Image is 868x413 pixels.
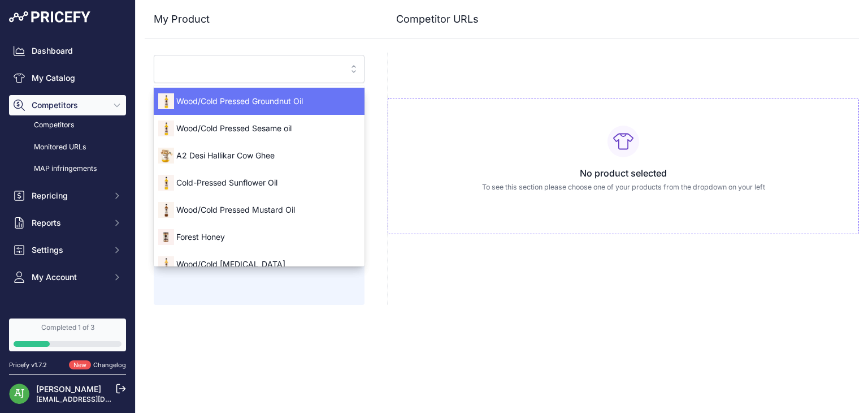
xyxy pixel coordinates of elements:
[9,319,126,351] a: Completed 1 of 3
[158,229,174,245] img: Untitled-design-12.webp
[154,259,364,270] span: Wood/Cold [MEDICAL_DATA]
[9,115,126,135] a: Competitors
[154,123,364,134] span: Wood/Cold Pressed Sesame oil
[9,41,126,61] a: Dashboard
[396,11,479,27] h3: Competitor URLs
[397,182,849,193] p: To see this section please choose one of your products from the dropdown on your left
[9,360,47,370] div: Pricefy v1.7.2
[32,244,106,256] span: Settings
[9,186,126,206] button: Repricing
[154,11,364,27] h3: My Product
[32,272,106,283] span: My Account
[158,202,174,218] img: mustardoil.jpg
[36,395,154,403] a: [EMAIL_ADDRESS][DOMAIN_NAME]
[158,256,174,272] img: safflower-oil.jpg
[9,95,126,115] button: Competitors
[9,137,126,157] a: Monitored URLs
[154,96,364,107] span: Wood/Cold Pressed Groundnut Oil
[32,190,106,201] span: Repricing
[9,68,126,88] a: My Catalog
[154,150,364,161] span: A2 Desi Hallikar Cow Ghee
[9,11,90,23] img: Pricefy Logo
[158,175,174,191] img: groundnut-oil.jpg
[154,231,364,243] span: Forest Honey
[9,159,126,179] a: MAP infringements
[9,41,126,376] nav: Sidebar
[9,312,126,333] a: Alerts
[154,177,364,188] span: Cold-Pressed Sunflower Oil
[9,213,126,233] button: Reports
[158,148,174,164] img: ghee-glass-400grams.webp
[36,384,101,394] a: [PERSON_NAME]
[158,121,174,136] img: groundnut-oil.jpg
[32,217,106,229] span: Reports
[69,360,91,370] span: New
[9,240,126,260] button: Settings
[9,267,126,287] button: My Account
[14,323,121,332] div: Completed 1 of 3
[158,93,174,109] img: groundnut-oil.jpg
[93,361,126,369] a: Changelog
[154,204,364,216] span: Wood/Cold Pressed Mustard Oil
[397,166,849,180] h3: No product selected
[32,100,106,111] span: Competitors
